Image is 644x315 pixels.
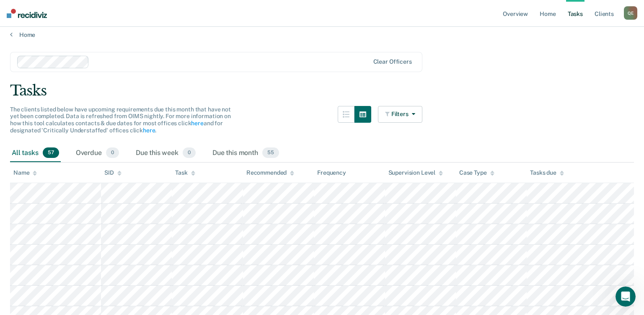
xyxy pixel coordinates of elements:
img: Recidiviz [7,9,47,18]
iframe: Intercom live chat [616,287,636,307]
div: Case Type [459,169,494,176]
div: Recommended [246,169,294,176]
div: Due this month55 [211,144,281,163]
div: Name [13,169,37,176]
div: Supervision Level [388,169,443,176]
span: The clients listed below have upcoming requirements due this month that have not yet been complet... [10,106,231,134]
div: Q E [624,6,637,20]
div: All tasks57 [10,144,61,163]
div: Due this week0 [134,144,197,163]
div: Tasks [10,82,634,99]
span: 0 [183,147,196,158]
a: Home [10,31,634,39]
button: Filters [378,106,422,123]
div: Clear officers [373,58,412,65]
div: SID [104,169,122,176]
a: here [143,127,155,134]
div: Task [175,169,195,176]
span: 0 [106,147,119,158]
a: here [191,120,203,127]
span: 57 [43,147,59,158]
div: Tasks due [530,169,564,176]
div: Frequency [317,169,346,176]
span: 55 [262,147,279,158]
div: Overdue0 [74,144,121,163]
button: QE [624,6,637,20]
